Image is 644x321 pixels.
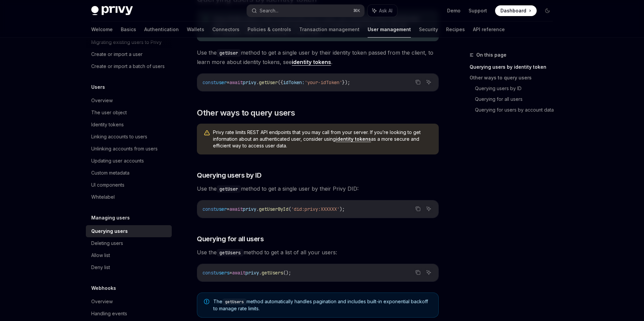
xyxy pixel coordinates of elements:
[256,79,259,85] span: .
[204,299,209,304] svg: Note
[227,79,229,85] span: =
[86,249,172,261] a: Allow list
[222,299,247,305] code: getUsers
[259,270,262,276] span: .
[86,107,172,119] a: The user object
[216,270,229,276] span: users
[379,7,392,14] span: Ask AI
[419,21,438,38] a: Security
[91,181,124,189] div: UI components
[91,214,130,222] h5: Managing users
[246,270,259,276] span: privy
[339,206,345,212] span: );
[336,136,371,142] a: identity tokens
[475,94,558,105] a: Querying for all users
[414,204,422,213] button: Copy the contents from the code block
[91,50,143,58] div: Create or import a user
[86,60,172,72] a: Create or import a batch of users
[204,130,210,136] svg: Warning
[259,206,288,212] span: getUserById
[305,79,342,85] span: 'your-idToken'
[469,7,487,14] a: Support
[121,21,136,38] a: Basics
[475,105,558,115] a: Querying for users by account data
[213,129,432,149] span: Privy rate limits REST API endpoints that you may call from your server. If you’re looking to get...
[144,21,179,38] a: Authentication
[232,270,246,276] span: await
[446,21,465,38] a: Recipes
[86,94,172,107] a: Overview
[203,206,216,212] span: const
[243,79,256,85] span: privy
[86,225,172,237] a: Querying users
[470,72,558,83] a: Other ways to query users
[91,239,123,247] div: Deleting users
[91,21,113,38] a: Welcome
[91,193,115,201] div: Whitelabel
[91,263,110,271] div: Deny list
[86,119,172,131] a: Identity tokens
[91,109,127,117] div: The user object
[229,206,243,212] span: await
[203,270,216,276] span: const
[424,204,433,213] button: Ask AI
[283,270,291,276] span: ();
[91,227,128,235] div: Querying users
[91,251,110,259] div: Allow list
[414,78,422,86] button: Copy the contents from the code block
[91,97,113,105] div: Overview
[213,298,432,312] span: The method automatically handles pagination and includes built-in exponential backoff to manage r...
[229,270,232,276] span: =
[86,261,172,273] a: Deny list
[86,179,172,191] a: UI components
[91,298,113,306] div: Overview
[212,21,239,38] a: Connectors
[91,157,144,165] div: Updating user accounts
[91,310,127,318] div: Handling events
[91,284,116,292] h5: Webhooks
[91,145,158,153] div: Unlinking accounts from users
[86,48,172,60] a: Create or import a user
[342,79,350,85] span: });
[216,79,227,85] span: user
[203,79,216,85] span: const
[91,133,147,141] div: Linking accounts to users
[86,308,172,320] a: Handling events
[299,21,360,38] a: Transaction management
[86,296,172,308] a: Overview
[500,7,526,14] span: Dashboard
[197,234,264,244] span: Querying for all users
[424,268,433,277] button: Ask AI
[197,184,439,193] span: Use the method to get a single user by their Privy DID:
[86,143,172,155] a: Unlinking accounts from users
[256,206,259,212] span: .
[278,79,283,85] span: ({
[262,270,283,276] span: getUsers
[197,248,439,257] span: Use the method to get a list of all your users:
[227,206,229,212] span: =
[86,167,172,179] a: Custom metadata
[248,21,291,38] a: Policies & controls
[197,171,261,180] span: Querying users by ID
[91,83,105,91] h5: Users
[86,131,172,143] a: Linking accounts to users
[86,191,172,203] a: Whitelabel
[353,8,360,13] span: ⌘ K
[229,79,243,85] span: await
[91,62,165,70] div: Create or import a batch of users
[475,83,558,94] a: Querying users by ID
[217,185,241,193] code: getUser
[86,237,172,249] a: Deleting users
[86,155,172,167] a: Updating user accounts
[473,21,505,38] a: API reference
[291,206,339,212] span: 'did:privy:XXXXXX'
[368,21,411,38] a: User management
[197,108,295,118] span: Other ways to query users
[187,21,204,38] a: Wallets
[495,5,537,16] a: Dashboard
[91,169,129,177] div: Custom metadata
[283,79,305,85] span: idToken:
[368,5,397,17] button: Ask AI
[447,7,461,14] a: Demo
[260,7,278,15] div: Search...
